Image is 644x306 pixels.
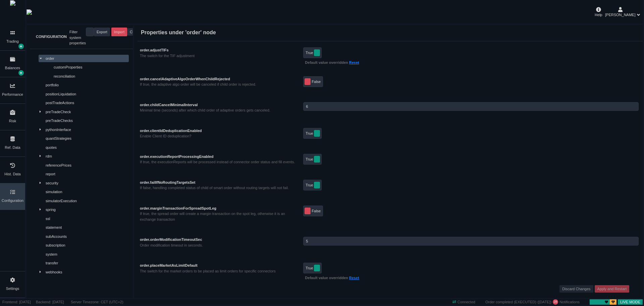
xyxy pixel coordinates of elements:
div: reconciliation [54,74,128,79]
a: Reset [349,60,359,64]
div: order.executionReportProcessingEnabled [140,154,302,160]
div: order.failIfNoRoutingTargetsSet [140,180,302,185]
span: Import [114,29,124,35]
div: If true, the spread order will create a margin transaction on the spot leg, otherwise it is an ex... [140,211,302,222]
div: order.adjustTIFs [140,47,302,53]
div: Help [595,6,602,17]
div: If true, the executionReports will be processed instead of connector order status and fill events. [140,159,302,165]
div: referencePrices [46,163,128,168]
div: portfolio [46,82,128,88]
div: order.placeMarketAsLimitDefault [140,263,302,268]
span: True [306,130,313,137]
span: Discard Changes [562,286,590,292]
div: Risk [9,118,16,124]
div: postTradeActions [46,100,128,106]
span: Change password [130,29,160,35]
div: transfer [46,260,128,266]
input: Value [303,102,639,111]
span: False [312,78,321,85]
div: Settings [6,286,19,292]
span: True [306,49,313,56]
div: order [46,56,128,61]
div: Configuration [2,198,23,204]
span: 15/09/2025 21:07:28 [539,300,550,304]
div: statement [46,225,128,230]
div: simulation [46,189,128,195]
div: Trading [6,39,19,44]
img: wyden_logomark.svg [10,0,15,24]
div: order.orderModificationTimeoutSec [140,237,302,243]
div: If true, the adaptive algo order will be canceled if child order is rejected. [140,82,302,87]
div: order.cancelAdaptiveAlgoOrderWhenChildRejected [140,76,302,82]
div: The switch for the TIF adjustment [140,53,302,59]
span: Default value overridden [305,60,359,64]
span: Export [97,29,107,35]
span: False [312,208,321,214]
span: True [306,265,313,271]
div: ssl [46,216,128,222]
div: Hist. Data [4,171,20,177]
div: Notifications [483,299,582,306]
span: [PERSON_NAME] [605,12,635,18]
input: Value [303,237,639,246]
div: CONFIGURATION [36,34,67,40]
img: wyden_logotype_white.svg [26,9,32,15]
div: customProperties [54,64,128,70]
div: positionLiquidation [46,91,128,97]
div: pythonInterface [46,127,128,133]
div: system [46,252,128,257]
div: spring [46,207,128,213]
div: Enable Client ID deduplication? [140,133,302,139]
span: LIVE MODE [618,299,643,306]
a: Reset [349,276,359,280]
div: Ref. Data [5,145,20,150]
span: Order completed (EXECUTED) [485,300,536,304]
div: subAccounts [46,234,128,239]
div: Balances [5,65,20,71]
span: Connected [450,299,478,306]
div: report [46,171,128,177]
span: 28 [554,300,557,304]
span: ( ) [536,300,551,304]
div: Minimal time (seconds) after which child order of adaptive orders gets canceled. [140,107,302,113]
span: True [306,182,313,188]
span: Apply and Restart [597,286,627,292]
span: Default value overridden [305,276,359,280]
div: Performance [2,92,23,97]
div: preTradeCheck [46,109,128,115]
div: simulatorExecution [46,198,128,204]
div: quotes [46,145,128,150]
span: True [306,156,313,163]
div: The switch for the market orders to be placed as limit orders for specific connectors [140,268,302,274]
div: quantStrategies [46,136,128,141]
div: security [46,180,128,186]
div: rdm [46,154,128,159]
div: subscription [46,243,128,248]
h3: Properties under 'order' node [141,29,216,36]
div: If false, handling completed status of child of smart order without routing targets will not fail. [140,185,302,191]
div: order.marginTransactionForSpreadSpotLeg [140,206,302,211]
div: webhooks [46,269,128,275]
div: Order modification timeout in seconds. [140,243,302,248]
div: Filter system properties [69,29,86,46]
div: preTradeChecks [46,118,128,124]
div: order.clientIdDeduplicationEnabled [140,128,302,134]
div: order.childCancelMinimalInterval [140,102,302,108]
